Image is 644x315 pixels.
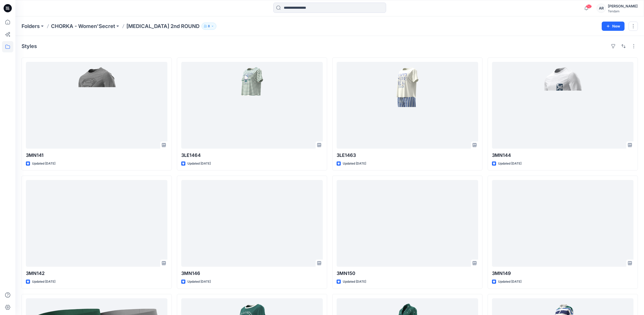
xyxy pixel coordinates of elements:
a: CHORKA - Women'Secret [51,23,115,30]
button: New [602,22,625,31]
p: Updated [DATE] [32,161,55,166]
div: [PERSON_NAME] [608,3,638,9]
p: Updated [DATE] [343,279,366,284]
p: 3MN149 [492,270,633,277]
a: 3LE1463 [337,62,478,149]
a: 3MN149 [492,180,633,267]
p: Updated [DATE] [32,279,55,284]
a: 3LE1464 [181,62,323,149]
p: 3LE1464 [181,152,323,159]
p: Updated [DATE] [187,279,211,284]
a: 3MN142 [26,180,167,267]
a: 3MN146 [181,180,323,267]
p: Updated [DATE] [498,279,521,284]
p: 8 [208,23,210,29]
p: [MEDICAL_DATA] 2nd ROUND [126,23,199,30]
a: 3MN150 [337,180,478,267]
div: Tendam [608,9,638,13]
a: 3MN144 [492,62,633,149]
p: 3MN144 [492,152,633,159]
p: 3MN141 [26,152,167,159]
p: 3MN142 [26,270,167,277]
p: Updated [DATE] [343,161,366,166]
a: Folders [22,23,40,30]
p: Updated [DATE] [187,161,211,166]
span: 52 [586,4,592,8]
p: 3MN146 [181,270,323,277]
a: 3MN141 [26,62,167,149]
p: 3LE1463 [337,152,478,159]
p: Updated [DATE] [498,161,521,166]
p: 3MN150 [337,270,478,277]
h4: Styles [22,43,37,49]
button: 8 [202,23,216,30]
div: AR [597,4,606,13]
